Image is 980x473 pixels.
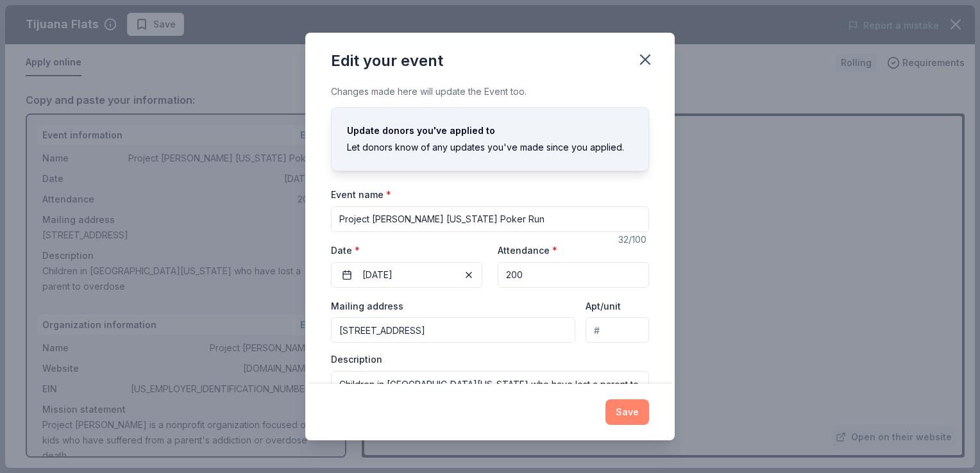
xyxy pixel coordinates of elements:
[347,123,633,138] div: Update donors you've applied to
[331,84,649,99] div: Changes made here will update the Event too.
[618,232,649,247] div: 32 /100
[331,244,482,257] label: Date
[605,399,649,425] button: Save
[586,300,621,313] label: Apt/unit
[331,262,482,288] button: [DATE]
[331,353,382,366] label: Description
[331,188,391,201] label: Event name
[331,51,443,71] div: Edit your event
[331,317,575,343] input: Enter a US address
[498,262,649,288] input: 20
[331,206,649,232] input: Spring Fundraiser
[331,300,403,313] label: Mailing address
[331,371,649,429] textarea: Children in [GEOGRAPHIC_DATA][US_STATE] who have lost a parent to overdose
[498,244,557,257] label: Attendance
[586,317,649,343] input: #
[347,140,633,155] div: Let donors know of any updates you've made since you applied.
